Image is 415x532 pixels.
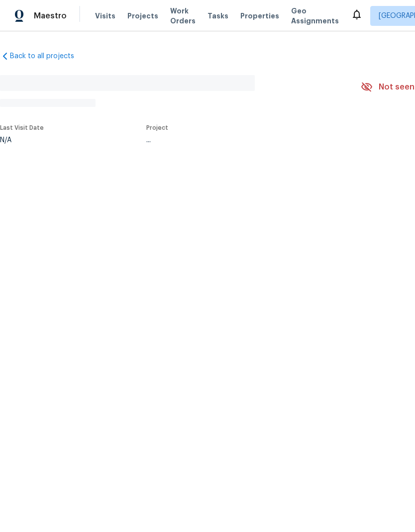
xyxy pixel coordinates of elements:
[170,6,196,26] span: Work Orders
[127,11,158,21] span: Projects
[240,11,279,21] span: Properties
[146,125,168,131] span: Project
[146,137,337,144] div: ...
[34,11,67,21] span: Maestro
[291,6,339,26] span: Geo Assignments
[207,12,228,19] span: Tasks
[95,11,115,21] span: Visits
